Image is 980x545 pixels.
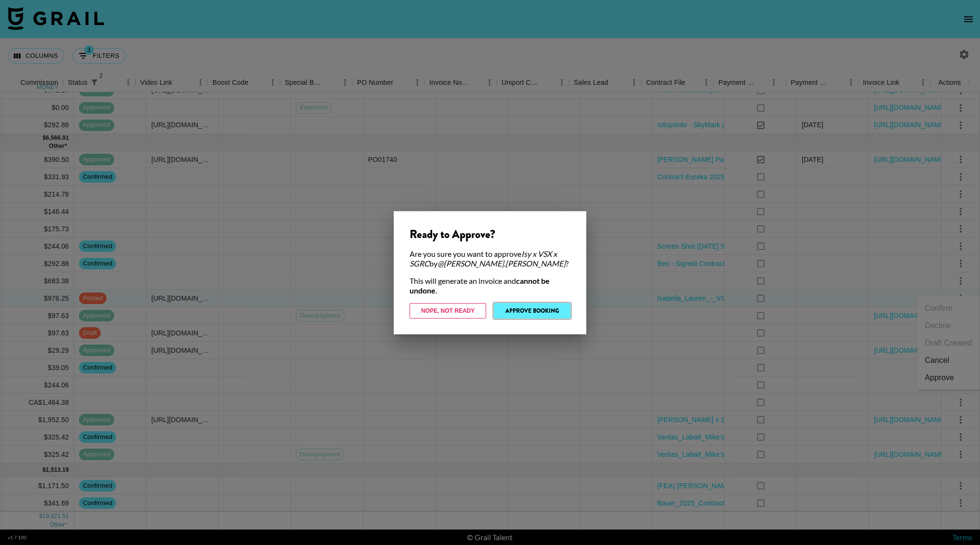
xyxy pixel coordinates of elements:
[410,303,486,319] button: Nope, Not Ready
[410,249,557,268] em: Isy x VSX x SGRC
[410,276,550,295] strong: cannot be undone
[410,249,570,268] div: Are you sure you want to approve by ?
[437,259,566,268] em: @ [PERSON_NAME].[PERSON_NAME]
[410,227,570,241] div: Ready to Approve?
[494,303,570,319] button: Approve Booking
[410,276,570,295] div: This will generate an invoice and .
